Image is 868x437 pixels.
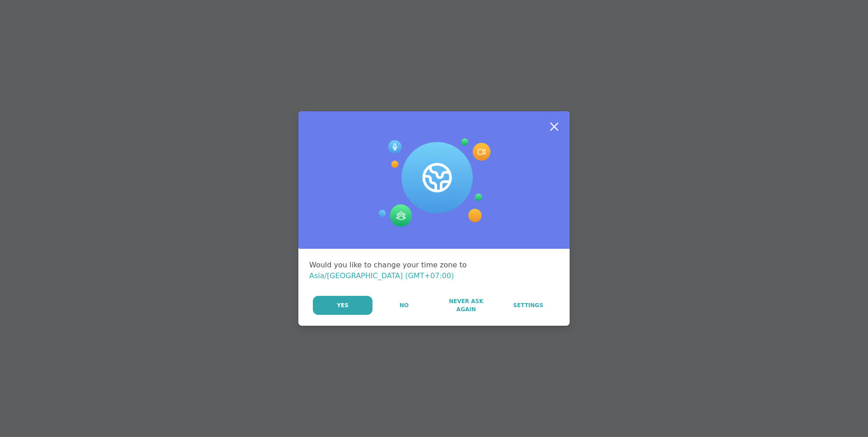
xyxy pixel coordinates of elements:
[313,296,373,315] button: Yes
[400,301,409,309] span: No
[373,296,434,315] button: No
[513,301,543,309] span: Settings
[309,260,559,281] div: Would you like to change your time zone to
[337,301,349,309] span: Yes
[309,271,454,280] span: Asia/[GEOGRAPHIC_DATA] (GMT+07:00)
[377,138,491,227] img: Session Experience
[435,296,496,315] button: Never Ask Again
[440,297,492,313] span: Never Ask Again
[498,296,559,315] a: Settings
